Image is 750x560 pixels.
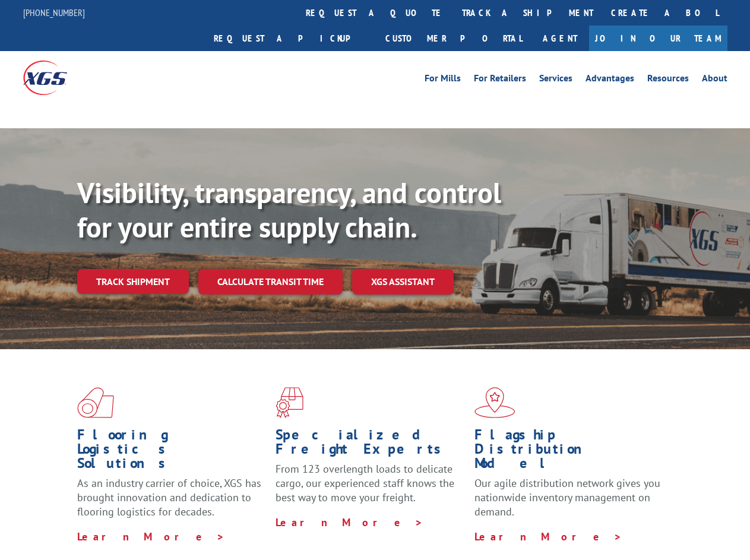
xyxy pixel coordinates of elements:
a: Learn More > [77,530,225,543]
h1: Flooring Logistics Solutions [77,428,267,476]
a: Advantages [586,74,634,87]
h1: Specialized Freight Experts [276,428,465,462]
a: [PHONE_NUMBER] [23,7,85,18]
a: Resources [647,74,689,87]
a: XGS ASSISTANT [352,269,454,295]
a: Services [539,74,572,87]
img: xgs-icon-total-supply-chain-intelligence-red [77,387,114,418]
a: Request a pickup [205,26,376,51]
a: Join Our Team [589,26,727,51]
a: Agent [531,26,589,51]
a: Learn More > [474,530,622,543]
a: Customer Portal [376,26,531,51]
a: About [702,74,727,87]
a: Learn More > [276,515,423,529]
a: For Mills [425,74,461,87]
h1: Flagship Distribution Model [474,428,664,476]
p: From 123 overlength loads to delicate cargo, our experienced staff knows the best way to move you... [276,462,465,515]
a: For Retailers [474,74,526,87]
img: xgs-icon-flagship-distribution-model-red [474,387,515,418]
span: As an industry carrier of choice, XGS has brought innovation and dedication to flooring logistics... [77,476,261,518]
img: xgs-icon-focused-on-flooring-red [276,387,303,418]
a: Track shipment [77,269,189,294]
span: Our agile distribution network gives you nationwide inventory management on demand. [474,476,660,518]
a: Calculate transit time [198,269,343,295]
b: Visibility, transparency, and control for your entire supply chain. [77,174,501,245]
